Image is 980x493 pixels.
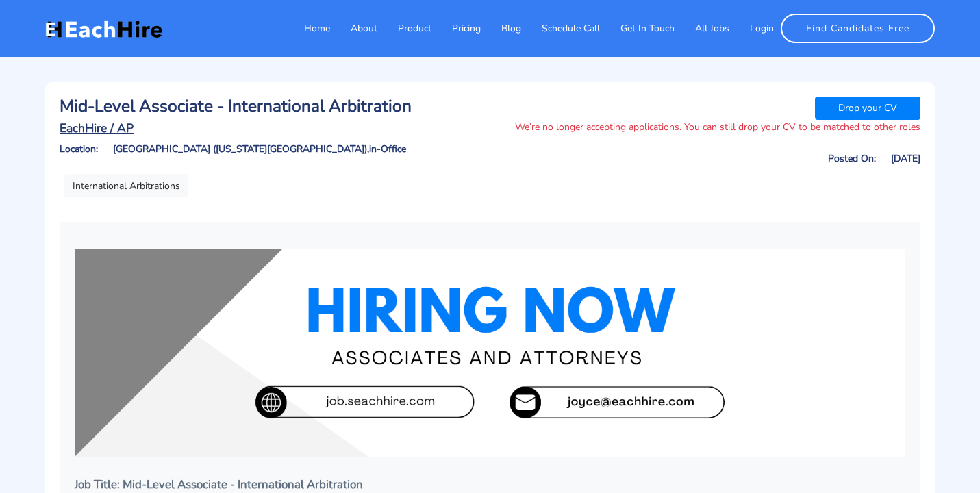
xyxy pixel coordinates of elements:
[497,153,920,165] h6: Posted On: [DATE]
[781,14,935,43] a: Find Candidates Free
[497,120,920,134] p: We’re no longer accepting applications. You can still drop your CV to be matched to other roles
[481,14,521,42] a: Blog
[60,97,483,116] h3: Mid-Level Associate - International Arbitration
[75,249,905,457] img: 591c7db6-cff1-48bb-b949-ce31652d1346
[75,477,363,492] strong: Job Title: Mid-Level Associate - International Arbitration
[815,97,921,120] a: Drop your CV
[377,14,431,42] a: Product
[45,18,162,39] img: EachHire Logo
[60,144,483,155] h6: Location: [GEOGRAPHIC_DATA] ([US_STATE][GEOGRAPHIC_DATA]),
[330,14,377,42] a: About
[729,14,774,42] a: Login
[675,14,729,42] a: All Jobs
[431,14,481,42] a: Pricing
[60,121,483,136] a: EachHire / AP
[369,142,406,155] span: in-Office
[521,14,600,42] a: Schedule Call
[600,14,675,42] a: Get In Touch
[60,120,134,136] u: EachHire / AP
[284,14,330,42] a: Home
